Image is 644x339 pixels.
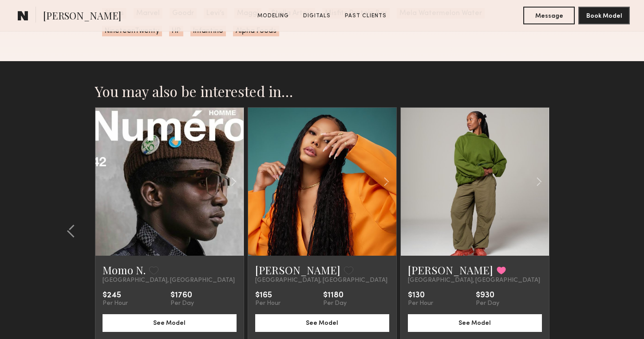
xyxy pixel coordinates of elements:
div: Per Hour [408,300,433,307]
a: See Model [255,319,389,326]
h2: You may also be interested in… [95,82,549,100]
div: Per Hour [103,300,128,307]
a: [PERSON_NAME] [408,263,493,277]
a: Digitals [300,12,334,20]
span: [GEOGRAPHIC_DATA], [GEOGRAPHIC_DATA] [103,277,235,284]
a: Book Model [578,12,630,19]
button: Book Model [578,7,630,24]
div: $165 [255,291,281,300]
div: Per Day [476,300,499,307]
div: $130 [408,291,433,300]
a: Modeling [254,12,292,20]
div: $930 [476,291,499,300]
a: [PERSON_NAME] [255,263,340,277]
a: Past Clients [341,12,390,20]
span: [GEOGRAPHIC_DATA], [GEOGRAPHIC_DATA] [408,277,540,284]
button: See Model [103,314,237,332]
a: Momo N. [103,263,146,277]
a: See Model [408,319,542,326]
div: $1760 [170,291,194,300]
div: $1180 [323,291,347,300]
div: Per Day [170,300,194,307]
div: Per Hour [255,300,281,307]
button: Message [523,7,575,24]
a: See Model [103,319,237,326]
button: See Model [255,314,389,332]
span: [GEOGRAPHIC_DATA], [GEOGRAPHIC_DATA] [255,277,387,284]
div: Per Day [323,300,347,307]
span: [PERSON_NAME] [43,9,121,24]
div: $245 [103,291,128,300]
button: See Model [408,314,542,332]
